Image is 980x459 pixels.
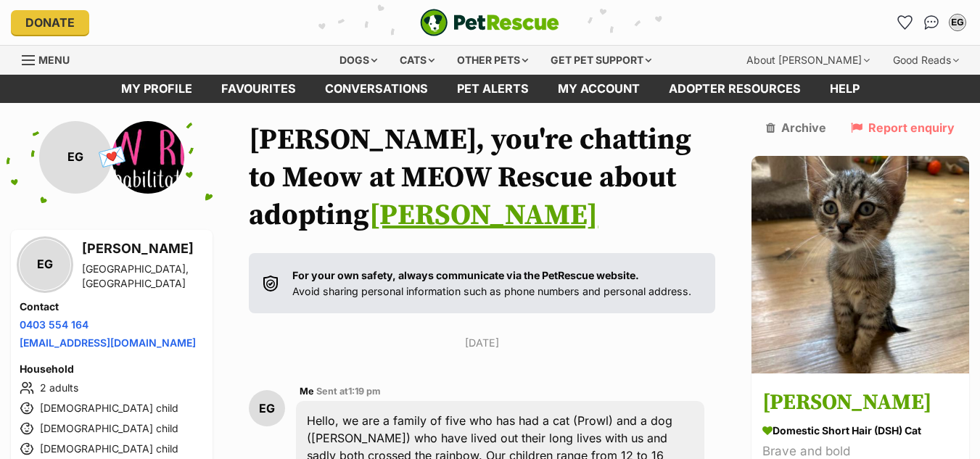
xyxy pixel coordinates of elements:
[946,11,969,34] button: My account
[107,75,207,103] a: My profile
[924,15,939,30] img: chat-41dd97257d64d25036548639549fe6c8038ab92f7586957e7f3b1b290dea8141.svg
[20,336,196,349] a: [EMAIL_ADDRESS][DOMAIN_NAME]
[654,75,815,103] a: Adopter resources
[543,75,654,103] a: My account
[894,11,917,34] a: Favourites
[38,54,70,66] span: Menu
[736,46,880,75] div: About [PERSON_NAME]
[894,11,969,34] ul: Account quick links
[390,46,445,75] div: Cats
[82,239,204,259] h3: [PERSON_NAME]
[207,75,310,103] a: Favourites
[420,9,559,36] img: logo-e224e6f780fb5917bec1dbf3a21bbac754714ae5b6737aabdf751b685950b380.svg
[348,386,381,397] span: 1:19 pm
[112,121,184,194] img: MEOW Rescue profile pic
[22,46,80,72] a: Menu
[249,390,285,426] div: EG
[20,440,204,458] li: [DEMOGRAPHIC_DATA] child
[950,15,965,30] div: EG
[766,121,826,134] a: Archive
[249,121,715,234] h1: [PERSON_NAME], you're chatting to Meow at MEOW Rescue about adopting
[20,379,204,397] li: 2 adults
[752,156,969,373] img: Zach
[920,11,943,34] a: Conversations
[316,386,381,397] span: Sent at
[851,121,955,134] a: Report enquiry
[11,10,89,35] a: Donate
[292,268,691,299] p: Avoid sharing personal information such as phone numbers and personal address.
[39,121,112,194] div: EG
[762,423,958,438] div: Domestic Short Hair (DSH) Cat
[20,299,204,314] h4: Contact
[292,269,639,281] strong: For your own safety, always communicate via the PetRescue website.
[82,262,204,291] div: [GEOGRAPHIC_DATA], [GEOGRAPHIC_DATA]
[20,420,204,437] li: [DEMOGRAPHIC_DATA] child
[249,335,715,350] p: [DATE]
[329,46,387,75] div: Dogs
[442,75,543,103] a: Pet alerts
[96,141,128,173] span: 💌
[310,75,442,103] a: conversations
[420,9,559,36] a: PetRescue
[447,46,538,75] div: Other pets
[20,400,204,417] li: [DEMOGRAPHIC_DATA] child
[540,46,662,75] div: Get pet support
[20,362,204,376] h4: Household
[20,239,70,290] div: EG
[762,386,958,419] h3: [PERSON_NAME]
[300,386,314,397] span: Me
[883,46,969,75] div: Good Reads
[815,75,874,103] a: Help
[20,318,88,331] a: 0403 554 164
[369,197,598,233] a: [PERSON_NAME]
